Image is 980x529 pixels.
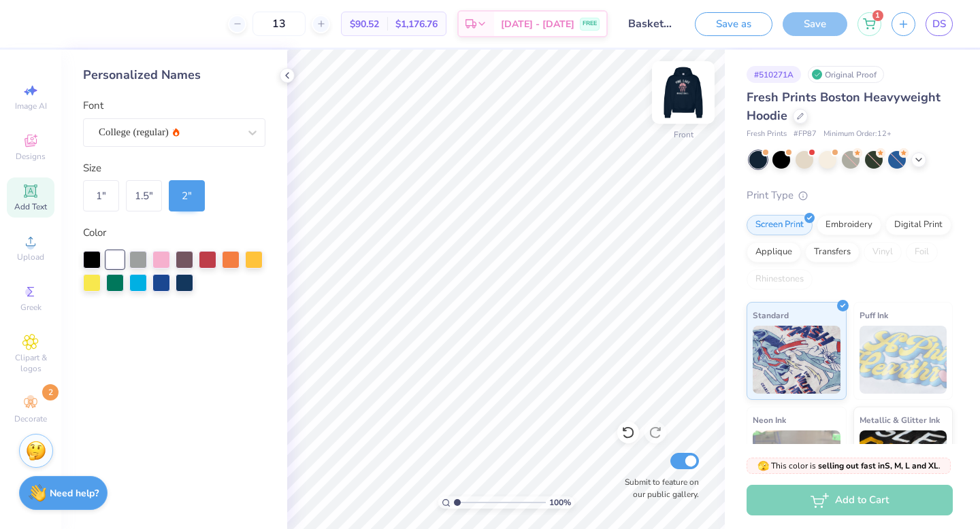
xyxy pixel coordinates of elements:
[885,215,951,235] div: Digital Print
[17,252,44,262] span: Upload
[252,12,306,36] input: – –
[656,65,710,120] img: Front
[906,242,938,262] div: Foil
[747,215,813,235] div: Screen Print
[747,242,801,262] div: Applique
[860,430,947,498] img: Metallic & Glitter Ink
[14,413,47,424] span: Decorate
[618,10,685,37] input: Untitled Design
[83,225,265,241] div: Color
[20,302,42,313] span: Greek
[83,180,119,211] div: 1 "
[864,242,902,262] div: Vinyl
[753,326,840,394] img: Standard
[932,16,946,32] span: DS
[757,460,769,473] span: 🫣
[16,151,46,162] span: Designs
[805,242,860,262] div: Transfers
[674,129,693,141] div: Front
[395,17,438,31] span: $1,176.76
[926,12,953,36] a: DS
[747,89,941,124] span: Fresh Prints Boston Heavyweight Hoodie
[695,12,772,36] button: Save as
[747,188,953,203] div: Print Type
[808,66,884,83] div: Original Proof
[823,129,892,140] span: Minimum Order: 12 +
[169,180,205,211] div: 2 "
[350,17,379,31] span: $90.52
[50,487,99,500] strong: Need help?
[583,19,597,29] span: FREE
[817,215,881,235] div: Embroidery
[42,384,59,400] span: 2
[860,326,947,394] img: Puff Ink
[753,308,789,322] span: Standard
[617,476,699,500] label: Submit to feature on our public gallery.
[15,101,47,112] span: Image AI
[747,129,787,140] span: Fresh Prints
[860,308,888,322] span: Puff Ink
[549,496,571,509] span: 100 %
[747,66,801,83] div: # 510271A
[83,66,265,84] div: Personalized Names
[818,460,938,471] strong: selling out fast in S, M, L and XL
[753,413,786,427] span: Neon Ink
[860,413,940,427] span: Metallic & Glitter Ink
[757,460,941,472] span: This color is .
[753,430,840,498] img: Neon Ink
[747,269,813,290] div: Rhinestones
[872,10,883,21] span: 1
[83,98,103,114] label: Font
[14,201,47,212] span: Add Text
[794,129,817,140] span: # FP87
[126,180,162,211] div: 1.5 "
[7,352,54,374] span: Clipart & logos
[83,160,265,176] div: Size
[501,17,574,31] span: [DATE] - [DATE]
